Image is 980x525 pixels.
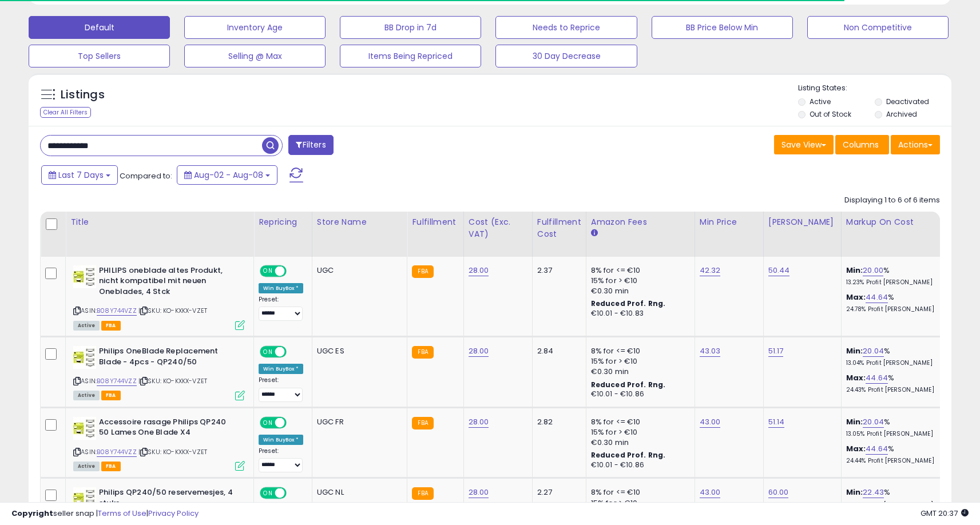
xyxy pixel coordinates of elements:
[846,372,866,383] b: Max:
[261,488,275,498] span: ON
[469,216,527,240] div: Cost (Exc. VAT)
[866,372,888,384] a: 44.64
[537,487,577,498] div: 2.27
[99,417,238,441] b: Accessoire rasage Philips QP240 50 Lames One Blade X4
[652,16,793,39] button: BB Price Below Min
[591,309,686,319] div: €10.01 - €10.83
[58,169,104,181] span: Last 7 Days
[259,283,303,293] div: Win BuyBox *
[98,508,146,519] a: Terms of Use
[700,416,721,428] a: 43.00
[97,447,137,457] a: B08Y744VZZ
[469,345,489,357] a: 28.00
[469,265,489,276] a: 28.00
[863,487,884,498] a: 22.43
[259,435,303,445] div: Win BuyBox *
[846,359,941,367] p: 13.04% Profit [PERSON_NAME]
[101,391,121,400] span: FBA
[29,16,170,39] button: Default
[412,487,433,500] small: FBA
[591,356,686,367] div: 15% for > €10
[73,265,245,329] div: ASIN:
[412,216,458,228] div: Fulfillment
[846,416,863,427] b: Min:
[866,443,888,455] a: 44.64
[41,165,118,185] button: Last 7 Days
[841,212,950,257] th: The percentage added to the cost of goods (COGS) that forms the calculator for Min & Max prices.
[99,346,238,370] b: Philips OneBlade Replacement Blade - 4pcs - QP240/50
[591,437,686,448] div: €0.30 min
[537,346,577,356] div: 2.84
[11,508,53,519] strong: Copyright
[846,305,941,313] p: 24.78% Profit [PERSON_NAME]
[317,265,399,276] div: UGC
[591,228,598,238] small: Amazon Fees.
[846,292,866,303] b: Max:
[591,450,666,460] b: Reduced Prof. Rng.
[863,265,883,276] a: 20.00
[412,417,433,429] small: FBA
[177,165,277,185] button: Aug-02 - Aug-08
[73,346,245,399] div: ASIN:
[591,276,686,286] div: 15% for > €10
[846,279,941,287] p: 13.23% Profit [PERSON_NAME]
[700,265,721,276] a: 42.32
[768,216,836,228] div: [PERSON_NAME]
[259,364,303,374] div: Win BuyBox *
[317,417,399,427] div: UGC FR
[846,430,941,438] p: 13.05% Profit [PERSON_NAME]
[591,299,666,308] b: Reduced Prof. Rng.
[768,487,789,498] a: 60.00
[863,345,884,357] a: 20.04
[844,195,940,206] div: Displaying 1 to 6 of 6 items
[591,417,686,427] div: 8% for <= €10
[61,87,105,103] h5: Listings
[774,135,834,154] button: Save View
[259,376,303,402] div: Preset:
[317,487,399,498] div: UGC NL
[591,487,686,498] div: 8% for <= €10
[412,265,433,278] small: FBA
[846,444,941,465] div: %
[863,416,884,428] a: 20.04
[591,427,686,437] div: 15% for > €10
[591,265,686,276] div: 8% for <= €10
[259,216,307,228] div: Repricing
[285,266,303,276] span: OFF
[340,16,481,39] button: BB Drop in 7d
[846,216,945,228] div: Markup on Cost
[495,45,637,67] button: 30 Day Decrease
[886,109,917,119] label: Archived
[184,45,326,67] button: Selling @ Max
[846,487,863,498] b: Min:
[846,345,863,356] b: Min:
[101,321,121,331] span: FBA
[261,417,275,427] span: ON
[73,321,100,331] span: All listings currently available for purchase on Amazon
[138,376,207,385] span: | SKU: KO-KXKX-VZET
[97,306,137,316] a: B08Y744VZZ
[591,367,686,377] div: €0.30 min
[259,447,303,473] div: Preset:
[340,45,481,67] button: Items Being Repriced
[317,216,403,228] div: Store Name
[591,286,686,296] div: €0.30 min
[138,447,207,456] span: | SKU: KO-KXKX-VZET
[537,265,577,276] div: 2.37
[700,216,759,228] div: Min Price
[73,346,96,369] img: 41L-ATs1n+L._SL40_.jpg
[73,417,96,440] img: 41L-ATs1n+L._SL40_.jpg
[700,487,721,498] a: 43.00
[40,107,91,118] div: Clear All Filters
[148,508,199,519] a: Privacy Policy
[259,296,303,321] div: Preset:
[921,508,969,519] span: 2025-08-16 20:37 GMT
[29,45,170,67] button: Top Sellers
[591,216,690,228] div: Amazon Fees
[469,416,489,428] a: 28.00
[846,346,941,367] div: %
[288,135,333,155] button: Filters
[261,266,275,276] span: ON
[591,389,686,399] div: €10.01 - €10.86
[285,417,303,427] span: OFF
